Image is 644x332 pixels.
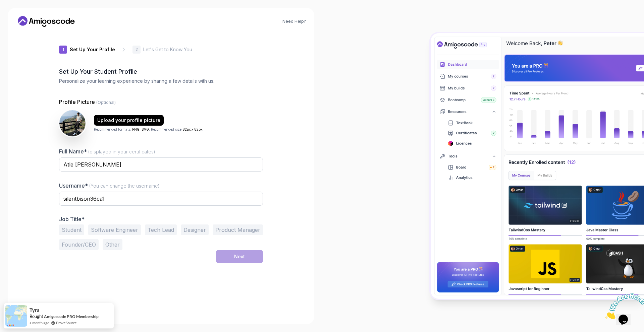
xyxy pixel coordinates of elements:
img: provesource social proof notification image [5,305,27,327]
iframe: chat widget [602,290,644,322]
button: Product Manager [213,224,263,235]
button: Founder/CEO [59,239,99,250]
a: Home link [16,16,76,27]
input: Enter your Full Name [59,157,263,172]
a: Amigoscode PRO Membership [44,314,99,319]
p: Profile Picture [59,98,263,106]
span: (You can change the username) [89,183,160,189]
p: Recommended formats: . Recommended size: . [94,127,203,132]
button: Upload your profile picture [94,115,164,126]
input: Enter your Username [59,192,263,206]
button: Student [59,224,84,235]
p: Job Title* [59,216,263,222]
p: 1 [62,48,64,52]
span: (Optional) [96,100,116,105]
button: Designer [181,224,209,235]
button: Tech Lead [145,224,177,235]
img: user profile image [59,110,86,136]
button: Other [103,239,122,250]
img: Amigoscode Dashboard [431,33,644,299]
span: Tyra [30,307,40,313]
a: Need Help? [282,19,306,24]
span: Bought [30,314,43,319]
label: Full Name* [59,148,155,155]
button: Next [216,250,263,263]
p: Personalize your learning experience by sharing a few details with us. [59,78,263,84]
div: Upload your profile picture [97,117,160,124]
a: ProveSource [56,320,77,326]
span: PNG, SVG [132,127,149,131]
label: Username* [59,182,160,189]
img: Chat attention grabber [3,3,44,29]
span: a month ago [30,320,49,326]
button: Software Engineer [88,224,141,235]
span: (displayed in your certificates) [88,149,155,154]
p: Let's Get to Know You [143,46,192,53]
h2: Set Up Your Student Profile [59,67,263,76]
span: 82px x 82px [182,127,202,131]
p: 2 [136,48,138,52]
p: Set Up Your Profile [70,46,115,53]
div: Next [234,253,245,260]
